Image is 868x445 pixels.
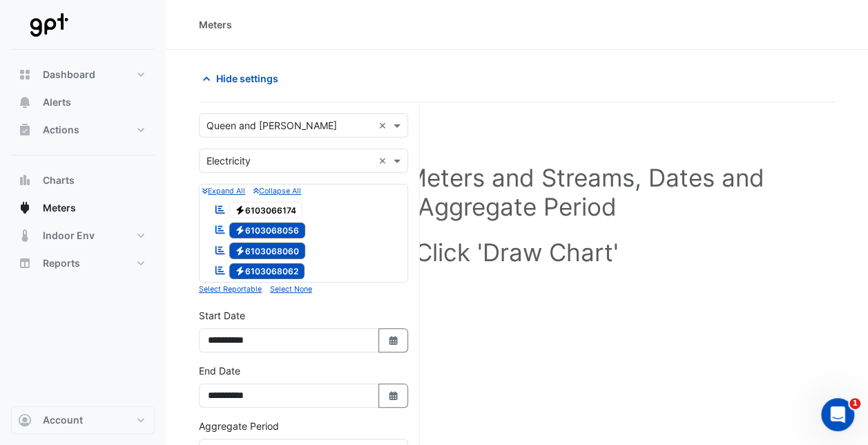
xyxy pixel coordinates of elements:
fa-icon: Reportable [214,224,226,236]
span: Clear [378,153,390,168]
span: Actions [43,123,79,137]
button: Account [11,406,155,434]
span: Dashboard [43,68,95,82]
button: Select Reportable [199,283,262,295]
button: Expand All [202,184,245,197]
span: 1 [849,398,860,409]
button: Charts [11,167,155,194]
h1: Select Site, Meters and Streams, Dates and Aggregate Period [221,163,813,221]
span: Reports [43,256,80,270]
app-icon: Indoor Env [18,229,32,243]
span: Clear [378,118,390,133]
small: Select None [270,285,312,294]
span: Hide settings [216,71,278,86]
small: Collapse All [253,187,301,196]
app-icon: Actions [18,123,32,137]
span: Meters [43,201,76,215]
button: Indoor Env [11,222,155,249]
button: Select None [270,283,312,295]
span: 6103066174 [229,202,303,218]
button: Actions [11,116,155,144]
app-icon: Dashboard [18,68,32,82]
div: Meters [199,17,232,32]
fa-icon: Electricity [235,225,245,236]
iframe: Intercom live chat [821,398,854,431]
span: 6103068056 [229,223,306,239]
app-icon: Reports [18,256,32,270]
app-icon: Alerts [18,95,32,109]
small: Select Reportable [199,285,262,294]
span: Account [43,413,83,427]
label: End Date [199,363,240,378]
fa-icon: Reportable [214,244,226,256]
fa-icon: Reportable [214,203,226,215]
fa-icon: Electricity [235,266,245,276]
img: Company Logo [17,11,79,39]
button: Hide settings [199,66,287,91]
span: Indoor Env [43,229,95,243]
app-icon: Charts [18,173,32,187]
button: Reports [11,249,155,277]
button: Collapse All [253,184,301,197]
fa-icon: Select Date [387,334,400,346]
span: Alerts [43,95,71,109]
button: Dashboard [11,61,155,88]
small: Expand All [202,187,245,196]
app-icon: Meters [18,201,32,215]
button: Meters [11,194,155,222]
fa-icon: Select Date [387,390,400,401]
label: Aggregate Period [199,419,279,433]
h1: Click 'Draw Chart' [221,238,813,267]
fa-icon: Electricity [235,245,245,256]
fa-icon: Reportable [214,265,226,276]
span: 6103068060 [229,243,306,259]
button: Alerts [11,88,155,116]
span: Charts [43,173,75,187]
label: Start Date [199,308,245,323]
span: 6103068062 [229,263,305,280]
fa-icon: Electricity [235,205,245,215]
